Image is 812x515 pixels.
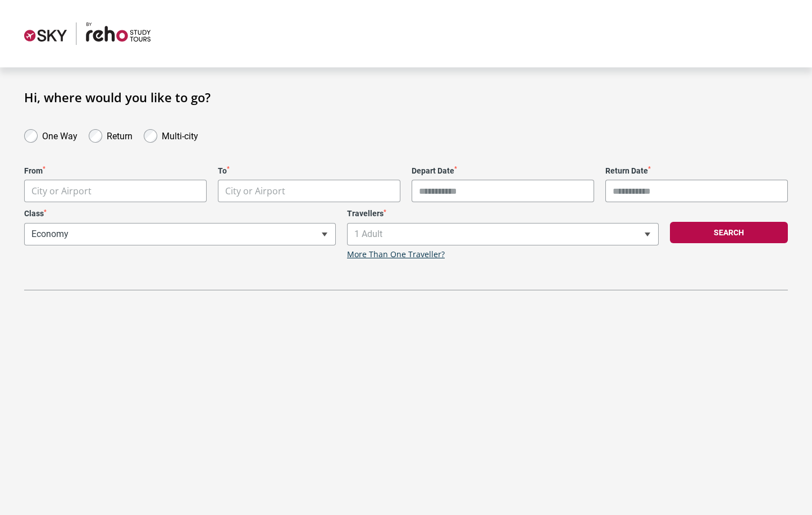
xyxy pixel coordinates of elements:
[162,128,198,142] label: Multi-city
[107,128,133,142] label: Return
[218,166,400,176] label: To
[347,250,445,259] a: More Than One Traveller?
[347,223,659,245] span: 1 Adult
[412,166,594,176] label: Depart Date
[25,224,335,245] span: Economy
[225,185,285,197] span: City or Airport
[218,180,400,202] span: City or Airport
[605,166,788,176] label: Return Date
[670,222,788,243] button: Search
[42,128,77,142] label: One Way
[348,224,658,245] span: 1 Adult
[24,90,788,104] h1: Hi, where would you like to go?
[24,166,207,176] label: From
[24,223,336,245] span: Economy
[218,180,400,202] span: City or Airport
[24,180,207,202] span: City or Airport
[347,209,659,218] label: Travellers
[31,185,92,197] span: City or Airport
[25,180,206,202] span: City or Airport
[24,209,336,218] label: Class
